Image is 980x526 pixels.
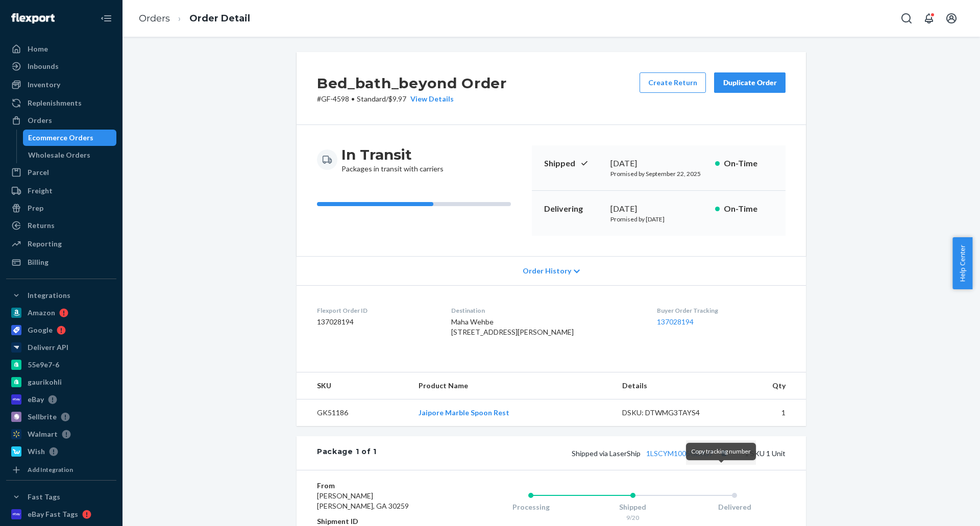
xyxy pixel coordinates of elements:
button: Create Return [640,72,706,93]
a: Orders [6,112,116,129]
button: Open Search Box [896,8,917,29]
button: Duplicate Order [714,72,786,93]
div: [DATE] [610,158,707,169]
img: Flexport logo [11,13,55,23]
dt: Destination [451,306,641,315]
div: Integrations [28,290,70,300]
a: Sellbrite [6,409,116,425]
div: Reporting [28,239,62,249]
a: Ecommerce Orders [23,130,117,146]
a: Home [6,41,116,57]
a: Freight [6,183,116,199]
a: Reporting [6,236,116,252]
div: Walmart [28,429,58,439]
p: Shipped [544,158,602,169]
p: On-Time [724,203,773,215]
div: Packages in transit with carriers [341,145,444,174]
div: Amazon [28,308,55,318]
a: Wish [6,443,116,460]
div: [DATE] [610,203,707,215]
a: 55e9e7-6 [6,357,116,373]
a: Returns [6,217,116,234]
div: Wish [28,446,45,457]
dt: Flexport Order ID [317,306,435,315]
div: Wholesale Orders [28,150,90,160]
button: Integrations [6,287,116,304]
a: Replenishments [6,95,116,111]
div: Fast Tags [28,492,60,502]
div: Inventory [28,80,60,90]
div: 55e9e7-6 [28,360,59,370]
th: SKU [297,372,410,399]
div: Deliverr API [28,342,68,353]
a: Add Integration [6,464,116,476]
button: Help Center [952,237,972,289]
th: Product Name [410,372,615,399]
p: On-Time [724,158,773,169]
p: Promised by [DATE] [610,215,707,223]
div: Prep [28,203,43,213]
span: Order History [523,266,571,276]
dt: Buyer Order Tracking [657,306,786,315]
a: Prep [6,200,116,216]
div: Package 1 of 1 [317,446,377,460]
a: Wholesale Orders [23,147,117,163]
ol: breadcrumbs [131,4,258,34]
div: Home [28,44,48,54]
div: Ecommerce Orders [28,133,93,143]
a: 137028194 [657,317,694,326]
button: Open notifications [919,8,939,29]
dt: From [317,481,439,491]
a: Deliverr API [6,339,116,356]
a: Walmart [6,426,116,442]
div: gaurikohli [28,377,62,387]
button: Fast Tags [6,489,116,505]
a: Inbounds [6,58,116,74]
a: Orders [139,13,170,24]
button: View Details [406,94,454,104]
a: gaurikohli [6,374,116,390]
span: [PERSON_NAME] [PERSON_NAME], GA 30259 [317,491,409,510]
a: Inventory [6,77,116,93]
div: Shipped [582,502,684,512]
div: Inbounds [28,61,59,71]
span: Copy tracking number [691,447,751,455]
a: eBay Fast Tags [6,506,116,522]
p: Promised by September 22, 2025 [610,169,707,178]
td: GK51186 [297,399,410,427]
a: Order Detail [189,13,250,24]
div: Returns [28,220,55,231]
a: Amazon [6,305,116,321]
div: 1 SKU 1 Unit [377,446,786,460]
dd: 137028194 [317,317,435,327]
a: Jaipore Marble Spoon Rest [419,408,509,417]
div: Google [28,325,53,335]
a: Parcel [6,164,116,181]
h2: Bed_bath_beyond Order [317,72,507,94]
p: # GF-4598 / $9.97 [317,94,507,104]
button: Open account menu [941,8,962,29]
div: Processing [480,502,582,512]
a: Google [6,322,116,338]
span: Maha Wehbe [STREET_ADDRESS][PERSON_NAME] [451,317,574,336]
p: Delivering [544,203,602,215]
span: • [351,94,355,103]
div: Freight [28,186,53,196]
div: eBay [28,394,44,405]
div: Replenishments [28,98,82,108]
button: Close Navigation [96,8,116,29]
div: Billing [28,257,48,267]
div: Sellbrite [28,412,57,422]
div: Orders [28,115,52,126]
th: Qty [726,372,806,399]
span: Shipped via LaserShip [572,449,730,458]
a: eBay [6,391,116,408]
div: Add Integration [28,465,73,474]
div: Duplicate Order [723,78,777,88]
a: 1LSCYM1005GDAJ7 [646,449,713,458]
div: 9/20 [582,513,684,522]
span: Standard [357,94,386,103]
div: eBay Fast Tags [28,509,78,519]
